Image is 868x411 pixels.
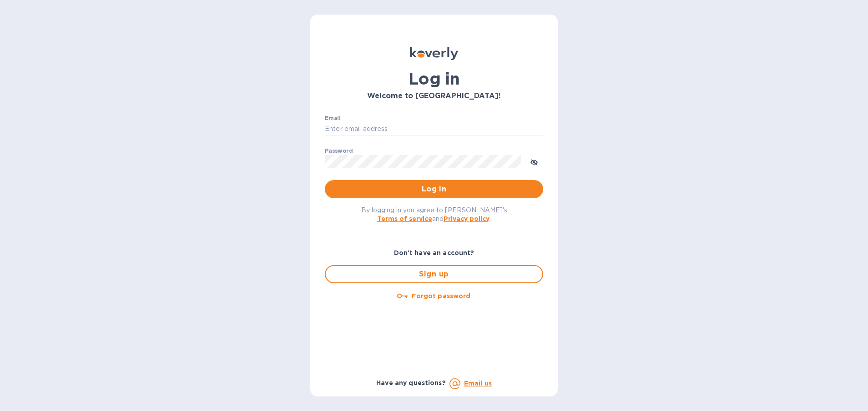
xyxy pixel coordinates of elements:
u: Forgot password [412,292,470,300]
h3: Welcome to [GEOGRAPHIC_DATA]! [325,92,543,100]
a: Privacy policy [444,215,490,222]
span: Sign up [333,269,535,280]
span: Log in [332,184,536,195]
span: By logging in you agree to [PERSON_NAME]'s and . [361,206,507,222]
img: Koverly [410,47,458,60]
h1: Log in [325,69,543,88]
input: Enter email address [325,122,543,136]
b: Have any questions? [376,379,446,386]
label: Email [325,115,341,121]
button: toggle password visibility [525,152,543,170]
a: Terms of service [377,215,432,222]
button: Sign up [325,265,543,283]
button: Log in [325,180,543,198]
a: Email us [464,380,492,387]
label: Password [325,148,353,154]
b: Don't have an account? [394,249,474,256]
